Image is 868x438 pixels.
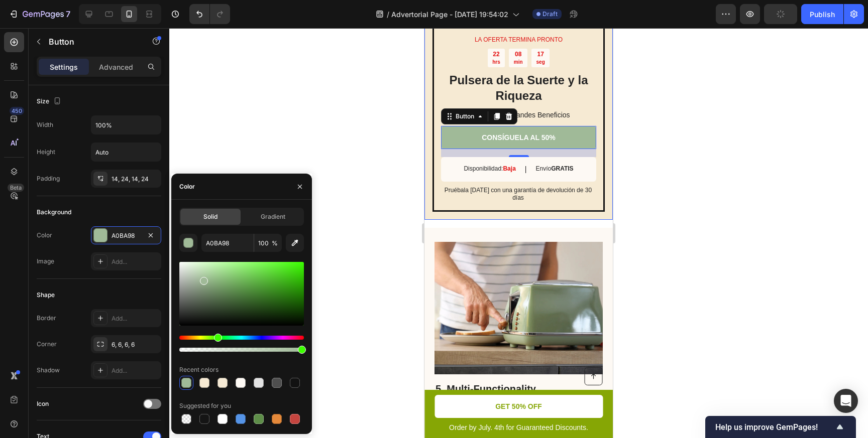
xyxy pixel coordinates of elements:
[179,336,304,340] div: Hue
[179,401,231,410] div: Suggested for you
[424,28,613,438] iframe: Design area
[203,212,218,221] span: Solid
[37,231,52,240] div: Color
[112,175,159,184] div: 14, 24, 14, 24
[201,234,254,252] input: Eg: FFFFFF
[179,365,219,374] div: Recent colors
[37,120,53,129] div: Width
[112,314,159,323] div: Add...
[37,257,54,266] div: Image
[179,182,195,191] div: Color
[91,116,161,134] input: Auto
[112,366,159,375] div: Add...
[272,239,278,248] span: %
[37,290,55,300] div: Shape
[37,340,57,349] div: Corner
[834,389,858,413] div: Open Intercom Messenger
[261,212,285,221] span: Gradient
[49,36,134,48] p: Button
[37,314,56,323] div: Border
[91,143,161,161] input: Auto
[391,9,508,20] span: Advertorial Page - [DATE] 19:54:02
[37,208,71,217] div: Background
[8,184,24,192] div: Beta
[37,399,49,408] div: Icon
[801,4,843,24] button: Publish
[715,422,834,432] span: Help us improve GemPages!
[10,107,24,115] div: 450
[37,95,63,108] div: Size
[50,62,78,72] p: Settings
[542,10,558,19] span: Draft
[4,4,75,24] button: 7
[37,174,60,183] div: Padding
[810,9,835,20] div: Publish
[37,148,55,157] div: Height
[37,366,60,375] div: Shadow
[189,4,230,24] div: Undo/Redo
[387,9,389,20] span: /
[66,8,70,20] p: 7
[112,340,159,349] div: 6, 6, 6, 6
[715,421,846,433] button: Show survey - Help us improve GemPages!
[99,62,133,72] p: Advanced
[112,257,159,266] div: Add...
[112,231,141,240] div: A0BA98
